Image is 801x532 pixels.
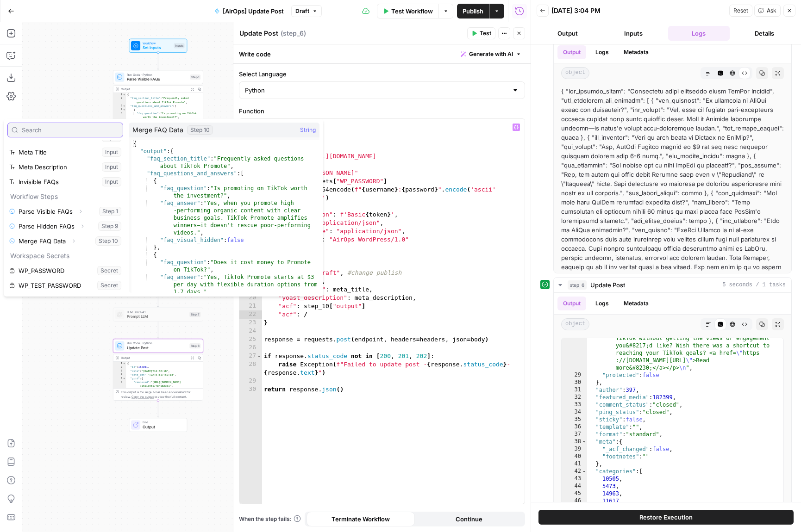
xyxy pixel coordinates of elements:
div: 42 [562,468,587,475]
div: 41 [562,460,587,468]
button: Select variable Meta Title [7,145,123,160]
span: ( step_6 ) [281,29,306,38]
div: 27 [239,352,262,360]
div: 22 [239,310,262,319]
span: Restore Execution [639,513,693,522]
div: 37 [562,431,587,438]
button: Output [557,297,586,310]
div: 3 [113,369,126,373]
span: Test [480,29,491,37]
span: Update Post [590,280,625,290]
button: 5 seconds / 1 tasks [554,278,791,292]
div: 40 [562,453,587,460]
button: Select variable Meta Description [7,160,123,174]
button: Test [467,27,495,39]
div: 23 [239,319,262,327]
div: 25 [239,335,262,344]
div: 3 [113,104,126,108]
div: 24 [239,327,262,335]
button: Restore Execution [538,510,794,525]
div: 28 [562,327,587,371]
span: Toggle code folding, rows 42 through 47 [582,468,587,475]
div: Output [121,355,187,360]
span: Draft [295,7,309,15]
div: EndOutput [113,418,203,432]
button: Generate with AI [457,48,525,60]
div: LLM · GPT-4.1Prompt LLMStep 7 [113,308,203,322]
div: 39 [562,445,587,453]
div: 20 [239,294,262,302]
div: Step 1 [190,74,201,80]
span: LLM · GPT-4.1 [127,309,188,314]
button: Select variable WP_PASSWORD [7,263,123,278]
div: 4 [113,108,126,111]
a: When the step fails: [239,515,301,523]
g: Edge from start to step_1 [157,53,159,69]
button: Select variable Parse Hidden FAQs [7,219,123,234]
div: 1 [113,93,126,97]
button: Logs [590,297,614,310]
span: Parse Visible FAQs [127,76,188,82]
label: Select Language [239,69,525,79]
span: Toggle code folding, rows 38 through 41 [582,438,587,445]
button: Select variable WP_TEST_PASSWORD [7,278,123,293]
div: Step 7 [189,312,200,317]
div: Run Code · PythonUpdate PostStep 6Output{ "id":182301, "date":"[DATE]T12:52:18", "date_gmt":"[DAT... [113,339,203,401]
button: Reset [729,5,752,17]
span: Toggle code folding, rows 1 through 23 [123,362,126,365]
button: Ask [754,5,781,17]
button: Logs [590,45,614,59]
div: This output is too large & has been abbreviated for review. to view the full content. [121,390,200,399]
input: Search [22,125,119,135]
div: 44 [562,483,587,490]
span: object [561,318,589,330]
div: 21 [239,302,262,310]
button: Inputs [602,26,664,41]
span: Terminate Workflow [332,514,390,524]
span: Toggle code folding, rows 5 through 8 [123,377,126,380]
div: 31 [562,386,587,394]
button: Select variable Parse Visible FAQs [7,204,123,219]
span: 5 seconds / 1 tasks [722,281,786,289]
div: 29 [239,377,262,385]
div: Step 6 [189,343,200,348]
div: 2 [113,97,126,104]
button: Select variable Merge FAQ Data [7,234,123,248]
div: 2 [113,365,126,369]
button: Publish [457,4,489,19]
button: Metadata [618,297,654,310]
span: String [300,125,316,135]
p: Workflow Steps [7,189,123,204]
div: 0 ms [554,42,791,273]
div: 36 [562,423,587,431]
div: 30 [562,379,587,386]
span: Run Code · Python [127,341,188,346]
div: Write code [233,44,531,63]
span: Toggle code folding, rows 3 through 24 [123,104,126,108]
div: WorkflowSet InputsInputs [113,39,203,53]
button: Output [557,45,586,59]
div: 6 [113,380,126,388]
span: Generate with AI [469,50,513,58]
input: Python [245,86,508,95]
span: Toggle code folding, rows 27 through 28 [257,352,262,360]
span: Merge FAQ Data [132,125,183,135]
div: 32 [562,394,587,401]
span: Update Post [127,345,188,351]
div: 43 [562,475,587,483]
span: Toggle code folding, rows 4 through 8 [123,108,126,111]
span: End [143,420,182,425]
span: Publish [463,6,483,16]
button: Continue [415,512,523,526]
span: Reset [733,6,748,15]
button: Output [537,26,599,41]
div: 5 [113,112,126,119]
button: Details [733,26,795,41]
span: object [561,67,589,79]
textarea: Update Post [239,29,278,38]
div: Inputs [174,43,184,48]
div: 5 seconds / 1 tasks [554,293,791,524]
button: Draft [291,5,322,17]
span: Test Workflow [391,6,433,16]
